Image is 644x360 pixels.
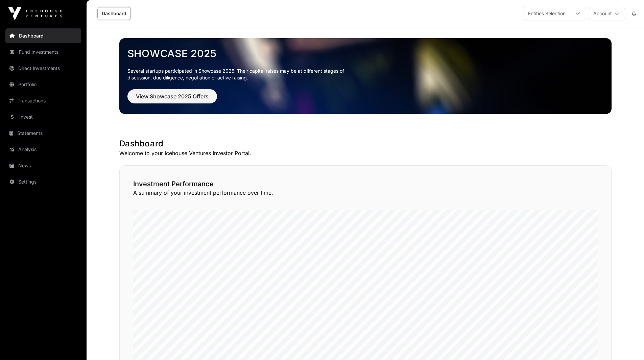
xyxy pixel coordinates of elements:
[5,126,81,141] a: Statements
[119,149,612,157] p: Welcome to your Icehouse Ventures Investor Portal.
[127,47,603,59] a: Showcase 2025
[5,174,81,189] a: Settings
[5,142,81,157] a: Analysis
[119,138,612,149] h1: Dashboard
[8,7,62,20] img: Icehouse Ventures Logo
[5,28,81,43] a: Dashboard
[5,61,81,76] a: Direct Investments
[610,328,644,360] iframe: Chat Widget
[97,7,131,20] a: Dashboard
[133,189,598,197] p: A summary of your investment performance over time.
[524,7,570,20] div: Entities Selection
[127,68,355,81] p: Several startups participated in Showcase 2025. Their capital raises may be at different stages o...
[589,7,625,20] button: Account
[5,77,81,92] a: Portfolio
[136,92,209,100] span: View Showcase 2025 Offers
[5,93,81,108] a: Transactions
[127,89,217,103] button: View Showcase 2025 Offers
[5,110,81,124] a: Invest
[127,96,217,103] a: View Showcase 2025 Offers
[5,158,81,173] a: News
[5,45,81,59] a: Fund Investments
[119,38,612,114] img: Showcase 2025
[133,179,598,189] h2: Investment Performance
